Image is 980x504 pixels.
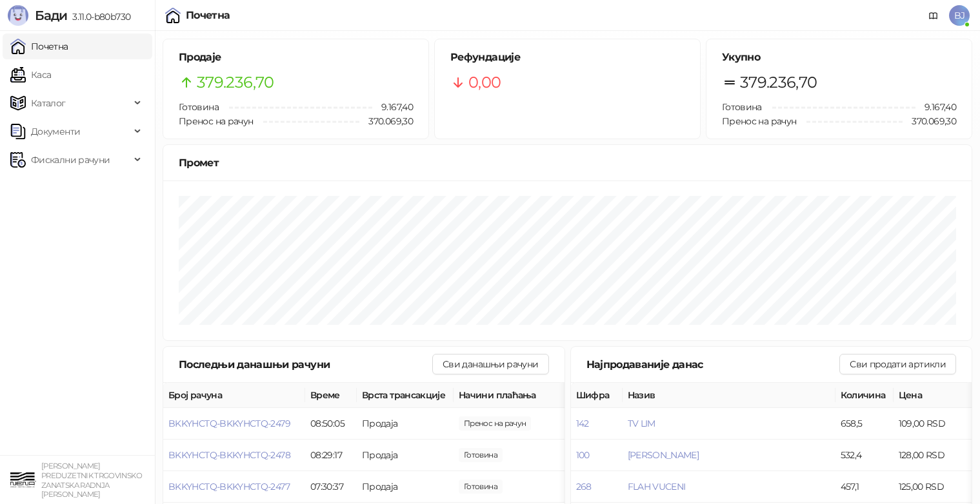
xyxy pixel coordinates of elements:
[186,10,230,21] div: Почетна
[835,383,894,408] th: Количина
[576,481,592,492] button: 268
[628,449,699,461] button: [PERSON_NAME]
[305,408,357,440] td: 08:50:05
[10,34,68,59] a: Почетна
[357,471,454,503] td: Продаја
[10,467,36,493] img: 64x64-companyLogo-82da5d90-fd56-4d4e-a6cd-cc51c66be7ee.png
[468,70,501,95] span: 0,00
[459,448,503,462] span: 4.025,00
[915,100,956,114] span: 9.167,40
[835,440,894,471] td: 532,4
[903,114,956,128] span: 370.069,30
[41,461,142,499] small: [PERSON_NAME] PREDUZETNIK TRGOVINSKO ZANATSKA RADNJA [PERSON_NAME]
[305,440,357,471] td: 08:29:17
[835,408,894,440] td: 658,5
[359,114,413,128] span: 370.069,30
[454,383,583,408] th: Начини плаћања
[168,449,290,461] button: BKKYHCTQ-BKKYHCTQ-2478
[163,383,305,408] th: Број рачуна
[357,383,454,408] th: Врста трансакције
[450,50,685,65] h5: Рефундације
[8,5,28,26] img: Logo
[31,119,80,144] span: Документи
[10,62,51,88] a: Каса
[305,383,357,408] th: Време
[179,101,219,113] span: Готовина
[168,481,290,492] button: BKKYHCTQ-BKKYHCTQ-2477
[179,356,432,373] div: Последњи данашњи рачуни
[628,481,686,492] button: FLAH VUCENI
[722,50,956,65] h5: Укупно
[571,383,623,408] th: Шифра
[576,418,589,429] button: 142
[623,383,835,408] th: Назив
[949,5,970,26] span: BJ
[740,70,817,95] span: 379.236,70
[357,408,454,440] td: Продаја
[586,356,840,373] div: Најпродаваније данас
[722,115,796,127] span: Пренос на рачун
[197,70,274,95] span: 379.236,70
[459,480,503,494] span: 5.142,40
[31,147,110,173] span: Фискални рачуни
[459,416,531,431] span: 370.069,30
[179,115,253,127] span: Пренос на рачун
[31,90,66,116] span: Каталог
[839,354,956,374] button: Сви продати артикли
[67,11,130,23] span: 3.11.0-b80b730
[628,418,655,429] button: TV LIM
[179,155,956,171] div: Промет
[35,8,67,23] span: Бади
[179,50,413,65] h5: Продаје
[372,100,413,114] span: 9.167,40
[305,471,357,503] td: 07:30:37
[432,354,548,374] button: Сви данашњи рачуни
[722,101,762,113] span: Готовина
[168,418,290,429] button: BKKYHCTQ-BKKYHCTQ-2479
[835,471,894,503] td: 457,1
[576,449,590,461] button: 100
[923,5,944,26] a: Документација
[357,440,454,471] td: Продаја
